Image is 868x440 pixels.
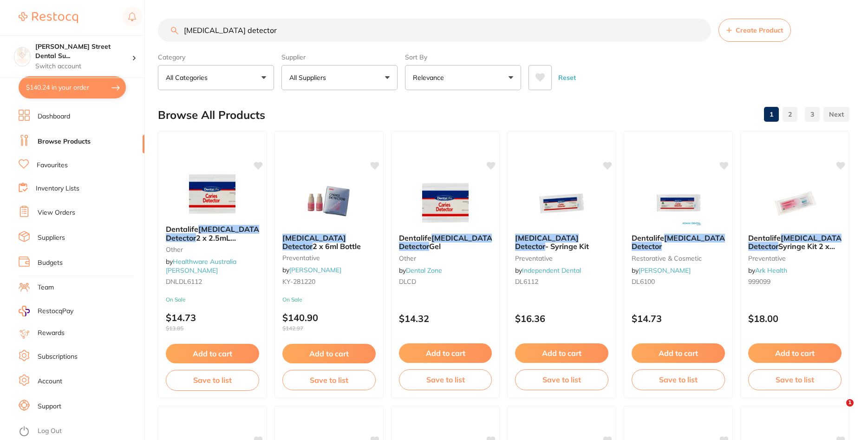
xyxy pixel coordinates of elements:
button: Create Product [718,19,791,42]
button: Log Out [19,424,142,439]
img: Dawson Street Dental Surgery [14,47,30,63]
img: RestocqPay [19,306,30,316]
img: Dentalife Caries Detector Syringe Kit 2 x 2.5ml Red [765,180,825,226]
b: Caries Detector - Syringe Kit [515,234,608,251]
a: Inventory Lists [36,184,79,193]
small: other [166,246,259,253]
a: RestocqPay [19,306,73,316]
span: RestocqPay [38,307,73,316]
span: $142.97 [282,325,376,332]
img: Caries Detector - Syringe Kit [532,180,592,226]
button: $140.24 in your order [19,76,126,99]
p: $14.32 [399,313,492,324]
a: Suppliers [38,233,65,243]
a: [PERSON_NAME] [639,266,691,275]
em: Detector [515,242,545,251]
a: Account [38,377,62,386]
b: Caries Detector 2 x 6ml Bottle [282,234,376,251]
h4: Dawson Street Dental Surgery [35,42,132,60]
b: Dentalife CARIES Detector 2 x 2.5mL Syringe Kit [166,225,259,242]
button: Add to cart [748,343,842,363]
p: Switch account [35,62,132,71]
em: Detector [282,242,313,251]
span: by [166,257,236,274]
b: Dentalife Caries Detector [632,234,725,251]
h2: Browse All Products [158,109,265,122]
b: Dentalife Caries Detector Syringe Kit 2 x 2.5ml Red [748,234,842,251]
span: DLCD [399,277,416,286]
p: All Suppliers [289,73,330,82]
span: Dentalife [632,233,664,243]
p: $18.00 [748,313,842,324]
span: Dentalife [399,233,431,243]
button: Save to list [282,370,376,390]
button: All Categories [158,65,274,90]
small: On Sale [166,296,259,303]
span: 1 [846,399,854,407]
a: Dashboard [38,112,70,121]
input: Search Products [158,19,711,42]
label: Sort By [405,53,521,61]
img: Dentalife Caries Detector [648,180,709,226]
span: DNLDL6112 [166,277,202,286]
button: Add to cart [166,344,259,363]
em: [MEDICAL_DATA] [664,233,728,243]
img: Restocq Logo [19,12,78,23]
p: $140.90 [282,312,376,332]
a: 2 [783,105,797,124]
span: by [632,266,691,275]
a: 3 [805,105,820,124]
span: by [282,266,341,274]
span: by [399,266,442,275]
small: preventative [748,255,842,262]
a: Rewards [38,328,65,338]
button: Add to cart [632,343,725,363]
img: Dentalife Caries Detector Gel [415,180,476,226]
a: Support [38,402,61,411]
em: [MEDICAL_DATA] [515,233,579,243]
em: [MEDICAL_DATA] [282,233,346,243]
button: Save to list [748,369,842,390]
p: $14.73 [632,313,725,324]
button: Add to cart [282,344,376,363]
em: [MEDICAL_DATA] [781,233,844,243]
span: Create Product [736,26,783,34]
button: Save to list [166,370,259,390]
p: $16.36 [515,313,608,324]
a: [PERSON_NAME] [289,266,341,274]
img: Dentalife CARIES Detector 2 x 2.5mL Syringe Kit [182,171,242,217]
small: preventative [515,255,608,262]
em: Detector [632,242,662,251]
small: On Sale [282,296,376,303]
small: preventative [282,254,376,262]
span: KY-281220 [282,277,315,286]
span: DL6100 [632,277,655,286]
a: Team [38,283,54,292]
p: $14.73 [166,312,259,332]
a: Restocq Logo [19,7,78,28]
label: Category [158,53,274,61]
a: Browse Products [38,137,91,146]
a: View Orders [38,208,75,217]
em: Detector [399,242,429,251]
p: Relevance [413,73,448,82]
small: other [399,255,492,262]
button: Save to list [399,369,492,390]
button: Relevance [405,65,521,90]
span: - Syringe Kit [545,242,589,251]
p: All Categories [166,73,211,82]
span: 2 x 2.5mL Syringe Kit [166,233,236,251]
a: Budgets [38,258,63,268]
a: Subscriptions [38,352,78,361]
span: Dentalife [166,224,198,234]
a: Log Out [38,427,62,436]
em: Detector [748,242,778,251]
span: 2 x 6ml Bottle [313,242,361,251]
span: by [748,266,787,275]
button: All Suppliers [281,65,398,90]
button: Add to cart [515,343,608,363]
span: by [515,266,581,275]
a: 1 [764,105,779,124]
small: restorative & cosmetic [632,255,725,262]
a: Independent Dental [522,266,581,275]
